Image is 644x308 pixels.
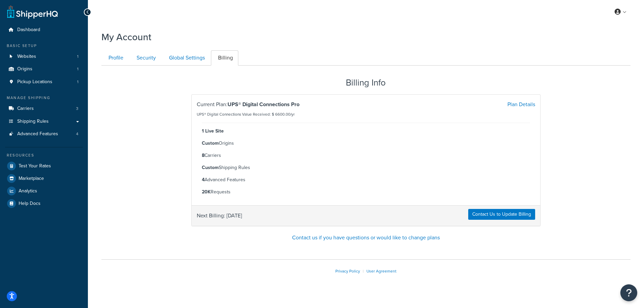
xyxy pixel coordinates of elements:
a: Shipping Rules [5,115,83,128]
h2: Billing Info [191,78,541,88]
a: Pickup Locations 1 [5,76,83,88]
a: Global Settings [162,50,210,66]
span: Websites [17,54,36,60]
li: Requests [202,187,530,197]
a: Help Docs [5,197,83,210]
span: 1 [77,54,78,60]
li: Advanced Features [5,128,83,140]
span: Analytics [19,188,37,194]
span: Carriers [17,106,34,112]
button: Open Resource Center [620,284,637,301]
div: Manage Shipping [5,95,83,101]
h1: My Account [101,30,151,44]
span: Next Billing: [DATE] [197,211,242,220]
span: Shipping Rules [17,119,49,124]
span: 1 [77,79,78,85]
small: UPS® Digital Connections Value Received: $ 6600.00/yr [197,112,295,117]
a: Dashboard [5,24,83,36]
div: Resources [5,152,83,158]
span: Dashboard [17,27,40,33]
li: Carriers [5,102,83,115]
a: Contact Us to Update Billing [468,209,535,220]
span: | [363,268,364,274]
li: Origins [5,63,83,75]
span: Test Your Rates [19,163,51,169]
a: Websites 1 [5,50,83,63]
a: Privacy Policy [335,268,360,274]
div: Current Plan: [192,100,366,119]
li: Shipping Rules [202,163,530,172]
span: Pickup Locations [17,79,52,85]
a: Profile [101,50,129,66]
li: Advanced Features [202,175,530,185]
a: Analytics [5,185,83,197]
a: Plan Details [507,100,535,108]
a: Carriers 3 [5,102,83,115]
a: Marketplace [5,172,83,185]
a: Contact us if you have questions or would like to change plans [292,234,440,241]
strong: UPS® Digital Connections Pro [228,100,300,108]
span: 1 [77,66,78,72]
a: Origins 1 [5,63,83,75]
strong: 8 [202,152,205,159]
strong: Custom [202,140,219,147]
a: Billing [211,50,238,66]
span: Origins [17,66,32,72]
span: Help Docs [19,201,41,207]
a: Security [129,50,161,66]
strong: 1 Live Site [202,127,224,135]
strong: 4 [202,176,205,183]
strong: Custom [202,164,219,171]
strong: 20K [202,188,211,195]
a: Test Your Rates [5,160,83,172]
div: Basic Setup [5,43,83,49]
li: Carriers [202,151,530,160]
a: ShipperHQ Home [7,5,58,19]
span: 3 [76,106,78,112]
span: 4 [76,131,78,137]
span: Marketplace [19,176,44,182]
li: Websites [5,50,83,63]
li: Pickup Locations [5,76,83,88]
span: Advanced Features [17,131,58,137]
a: Advanced Features 4 [5,128,83,140]
li: Origins [202,139,530,148]
a: User Agreement [366,268,397,274]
